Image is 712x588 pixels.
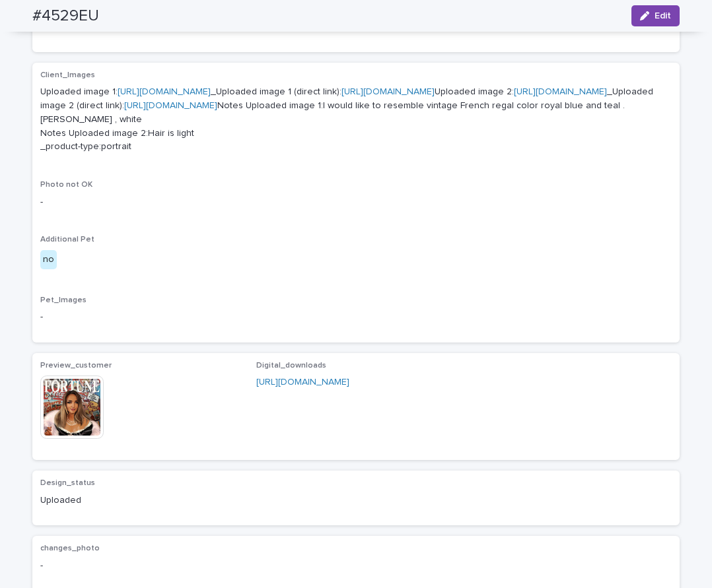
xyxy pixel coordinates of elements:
[40,494,240,507] p: Uploaded
[40,479,95,487] span: Design_status
[40,195,672,209] p: -
[40,250,57,269] div: no
[40,559,672,573] p: -
[655,11,671,20] span: Edit
[32,7,99,26] h2: #4529EU
[40,236,94,244] span: Additional Pet
[514,87,607,96] a: [URL][DOMAIN_NAME]
[40,85,672,154] p: Uploaded image 1: _Uploaded image 1 (direct link): Uploaded image 2: _Uploaded image 2 (direct li...
[118,87,211,96] a: [URL][DOMAIN_NAME]
[40,181,92,189] span: Photo not OK
[40,71,95,79] span: Client_Images
[341,87,435,96] a: [URL][DOMAIN_NAME]
[124,101,217,110] a: [URL][DOMAIN_NAME]
[256,362,326,370] span: Digital_downloads
[40,362,112,370] span: Preview_customer
[40,296,87,304] span: Pet_Images
[40,544,100,552] span: changes_photo
[40,310,672,324] p: -
[631,5,680,26] button: Edit
[256,377,349,387] a: [URL][DOMAIN_NAME]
